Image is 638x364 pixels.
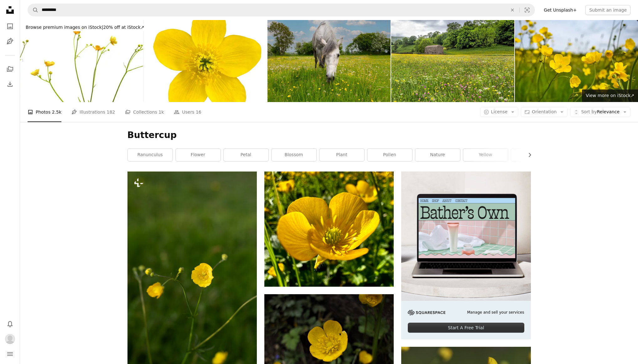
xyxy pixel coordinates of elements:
[520,4,535,16] button: Visual search
[582,90,638,102] a: View more on iStock↗
[4,20,16,33] a: Photos
[408,323,524,333] div: Start A Free Trial
[26,25,103,30] span: Browse premium images on iStock |
[4,318,16,330] button: Notifications
[5,334,15,344] img: Avatar of user Kylie Silver
[491,109,508,114] span: License
[319,149,364,161] a: plant
[28,4,535,16] form: Find visuals sitewide
[506,4,519,16] button: Clear
[71,102,115,122] a: Illustrations 182
[524,149,531,161] button: scroll list to the right
[272,149,316,161] a: blossom
[267,20,391,102] img: Beautiful happy and relaxed dapple grey horse eating in flower filled meadow on a summers day, bu...
[174,102,201,122] a: Users 16
[4,4,16,18] a: Home — Unsplash
[264,340,394,345] a: yellow flower in tilt shift lens
[391,20,514,102] img: Wild Flower Meadow Yorkshire
[532,109,557,114] span: Orientation
[515,20,638,102] img: Buttercups
[127,130,531,141] h1: Buttercup
[158,109,164,115] span: 1k
[224,149,268,161] a: petal
[586,93,634,98] span: View more on iStock ↗
[570,107,630,117] button: Sort byRelevance
[408,310,445,315] img: file-1705255347840-230a6ab5bca9image
[176,149,220,161] a: flower
[581,109,620,115] span: Relevance
[264,172,394,287] img: a close up of a yellow flower in a field
[401,172,531,301] img: file-1707883121023-8e3502977149image
[585,5,630,15] button: Submit an image
[20,20,150,35] a: Browse premium images on iStock|20% off at iStock↗
[125,102,164,122] a: Collections 1k
[4,63,16,75] a: Collections
[401,172,531,339] a: Manage and sell your servicesStart A Free Trial
[26,25,144,30] span: 20% off at iStock ↗
[196,109,201,115] span: 16
[4,333,16,345] button: Profile
[480,107,519,117] button: License
[264,226,394,232] a: a close up of a yellow flower in a field
[20,20,143,102] img: Buttercups Isolated on White with Clipping Path
[540,5,580,15] a: Get Unsplash+
[521,107,568,117] button: Orientation
[467,310,524,315] span: Manage and sell your services
[415,149,460,161] a: nature
[28,4,39,16] button: Search Unsplash
[127,266,257,271] a: A close up of some yellow flowers in a field
[581,109,597,114] span: Sort by
[367,149,412,161] a: pollen
[144,20,267,102] img: Marsh Marigold Yellow Flower Isolated on White
[107,109,115,115] span: 182
[463,149,508,161] a: yellow
[4,348,16,360] button: Menu
[511,149,556,161] a: anemone
[4,78,16,90] a: Download History
[4,35,16,48] a: Illustrations
[128,149,173,161] a: ranunculus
